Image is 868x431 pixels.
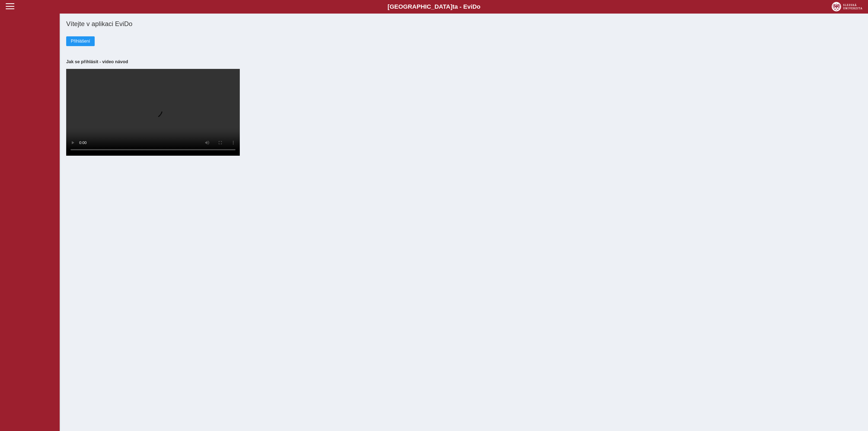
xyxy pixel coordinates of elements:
b: [GEOGRAPHIC_DATA] a - Evi [16,3,852,10]
button: Přihlášení [66,36,95,46]
span: D [472,3,477,10]
h3: Jak se přihlásit - video návod [66,59,861,64]
video: Your browser does not support the video tag. [66,69,240,156]
h1: Vítejte v aplikaci EviDo [66,20,861,28]
span: o [477,3,481,10]
img: logo_web_su.png [832,2,862,11]
span: t [452,3,454,10]
span: Přihlášení [71,39,90,44]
